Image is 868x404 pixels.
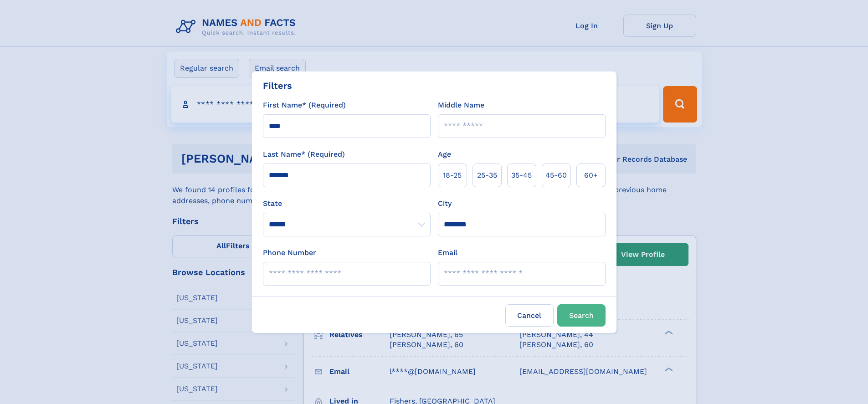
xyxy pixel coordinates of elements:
[557,304,606,327] button: Search
[263,79,292,92] div: Filters
[263,247,316,258] label: Phone Number
[505,304,554,327] label: Cancel
[438,149,451,160] label: Age
[263,100,346,111] label: First Name* (Required)
[584,170,598,181] span: 60+
[477,170,497,181] span: 25‑35
[438,100,484,111] label: Middle Name
[438,247,457,258] label: Email
[263,198,431,209] label: State
[545,170,567,181] span: 45‑60
[263,149,345,160] label: Last Name* (Required)
[443,170,462,181] span: 18‑25
[511,170,532,181] span: 35‑45
[438,198,452,209] label: City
